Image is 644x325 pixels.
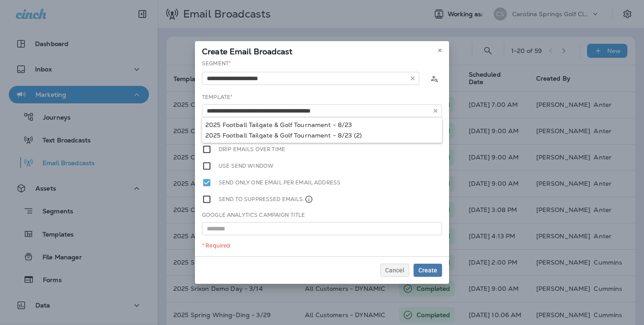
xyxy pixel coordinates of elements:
[195,41,449,60] div: Create Email Broadcast
[380,264,409,277] button: Cancel
[426,71,442,86] button: Calculate the estimated number of emails to be sent based on selected segment. (This could take a...
[414,264,442,277] button: Create
[385,267,404,273] span: Cancel
[202,60,231,67] label: Segment
[205,132,439,139] div: 2025 Football Tailgate & Golf Tournament - 8/23 (2)
[219,161,273,171] label: Use send window
[202,212,305,219] label: Google Analytics Campaign Title
[205,121,439,128] div: 2025 Football Tailgate & Golf Tournament - 8/23
[219,194,313,204] label: Send to suppressed emails.
[219,145,285,154] label: Drip emails over time
[418,267,437,273] span: Create
[202,242,442,249] div: * Required
[219,178,340,187] label: Send only one email per email address
[202,94,233,101] label: Template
